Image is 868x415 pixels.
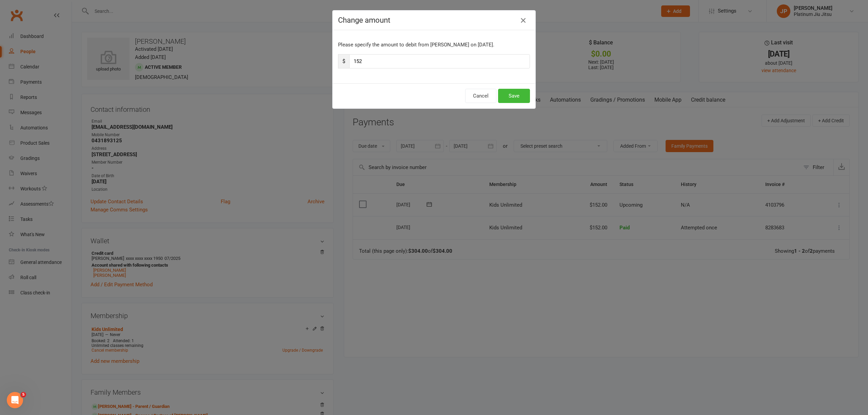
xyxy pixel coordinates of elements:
[518,15,529,26] button: Close
[338,16,530,24] h4: Change amount
[465,89,496,103] button: Cancel
[21,392,26,397] span: 5
[338,54,349,68] span: $
[338,41,530,49] p: Please specify the amount to debit from [PERSON_NAME] on [DATE].
[7,392,23,408] iframe: Intercom live chat
[498,89,530,103] button: Save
